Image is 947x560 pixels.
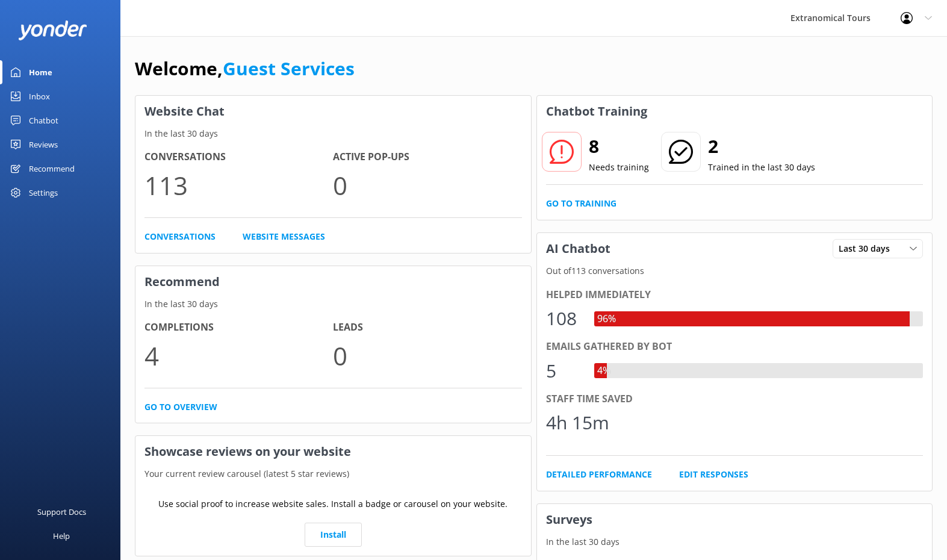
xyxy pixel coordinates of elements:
p: In the last 30 days [135,127,531,140]
h4: Leads [333,320,521,335]
h3: Showcase reviews on your website [135,436,531,467]
div: Recommend [29,157,75,181]
p: In the last 30 days [537,535,933,549]
div: Settings [29,181,58,205]
div: 4% [594,363,613,379]
div: Inbox [29,84,50,108]
span: Last 30 days [839,242,897,255]
p: 0 [333,165,521,205]
p: 0 [333,335,521,376]
p: Use social proof to increase website sales. Install a badge or carousel on your website. [158,497,508,511]
a: Guest Services [223,56,355,81]
div: 96% [594,311,619,327]
a: Edit Responses [679,468,748,481]
h3: Chatbot Training [537,96,656,127]
div: Reviews [29,132,58,157]
p: In the last 30 days [135,297,531,311]
h4: Conversations [144,149,333,165]
h4: Active Pop-ups [333,149,521,165]
h1: Welcome, [135,54,355,83]
p: 4 [144,335,333,376]
h2: 2 [708,132,815,161]
div: 4h 15m [546,408,609,437]
h2: 8 [589,132,649,161]
h3: Recommend [135,266,531,297]
h3: Website Chat [135,96,531,127]
div: Helped immediately [546,287,924,303]
div: Chatbot [29,108,58,132]
div: 5 [546,356,582,385]
a: Conversations [144,230,216,243]
img: yonder-white-logo.png [18,20,87,40]
a: Install [305,523,362,547]
div: Home [29,60,52,84]
a: Go to Training [546,197,616,210]
a: Detailed Performance [546,468,652,481]
p: Needs training [589,161,649,174]
div: Help [53,524,70,548]
h3: Surveys [537,504,933,535]
p: 113 [144,165,333,205]
p: Out of 113 conversations [537,264,933,278]
p: Your current review carousel (latest 5 star reviews) [135,467,531,481]
a: Go to overview [144,400,217,414]
div: Staff time saved [546,391,924,407]
p: Trained in the last 30 days [708,161,815,174]
div: Emails gathered by bot [546,339,924,355]
div: Support Docs [37,500,86,524]
a: Website Messages [243,230,325,243]
div: 108 [546,304,582,333]
h4: Completions [144,320,333,335]
h3: AI Chatbot [537,233,619,264]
